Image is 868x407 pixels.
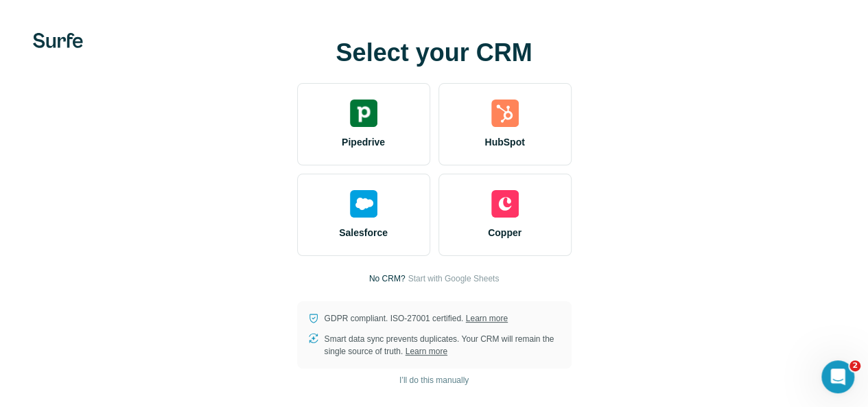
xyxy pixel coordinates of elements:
[408,272,499,285] button: Start with Google Sheets
[491,100,519,127] img: hubspot's logo
[342,135,385,149] span: Pipedrive
[821,360,854,393] iframe: Intercom live chat
[33,33,83,48] img: Surfe's logo
[466,314,508,323] a: Learn more
[399,374,469,386] span: I’ll do this manually
[406,347,447,356] a: Learn more
[849,360,860,371] span: 2
[325,333,561,358] p: Smart data sync prevents duplicates. Your CRM will remain the single source of truth.
[390,370,478,391] button: I’ll do this manually
[325,312,508,325] p: GDPR compliant. ISO-27001 certified.
[369,272,406,285] p: No CRM?
[488,226,521,240] span: Copper
[339,226,388,240] span: Salesforce
[350,190,377,218] img: salesforce's logo
[484,135,524,149] span: HubSpot
[350,100,377,127] img: pipedrive's logo
[491,190,519,218] img: copper's logo
[297,39,572,67] h1: Select your CRM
